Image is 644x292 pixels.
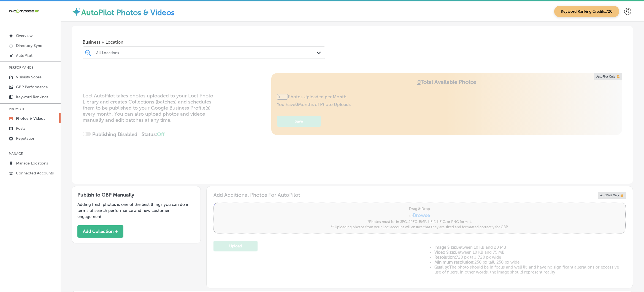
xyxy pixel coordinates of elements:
img: 660ab0bf-5cc7-4cb8-ba1c-48b5ae0f18e60NCTV_CLogo_TV_Black_-500x88.png [9,9,39,14]
p: Manage Locations [16,161,48,166]
h3: Publish to GBP Manually [77,192,195,198]
p: Reputation [16,136,35,141]
p: Keyword Rankings [16,95,48,99]
img: autopilot-icon [72,7,81,17]
p: Visibility Score [16,75,42,79]
p: Adding fresh photos is one of the best things you can do in terms of search performance and new c... [77,201,195,220]
p: Directory Sync [16,43,42,48]
p: Connected Accounts [16,171,54,176]
div: All Locations [96,50,317,55]
p: AutoPilot [16,53,33,58]
p: Overview [16,33,33,38]
p: GBP Performance [16,85,48,89]
span: Business + Location [83,39,325,45]
label: AutoPilot Photos & Videos [81,8,175,17]
p: Posts [16,126,25,131]
button: Add Collection + [77,225,123,238]
span: Keyword Ranking Credits: 720 [554,6,619,17]
p: Photos & Videos [16,116,45,121]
